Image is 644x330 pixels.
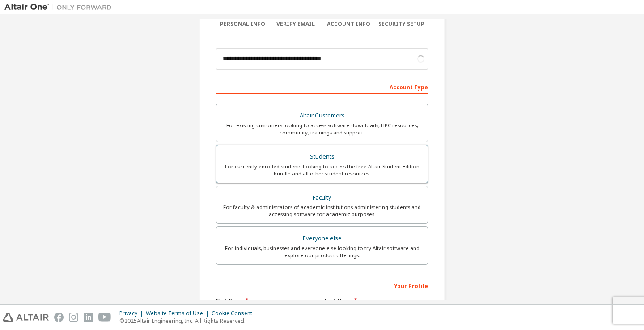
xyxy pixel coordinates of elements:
[119,310,146,317] div: Privacy
[216,278,428,292] div: Your Profile
[119,317,258,325] p: © 2025 Altair Engineering, Inc. All Rights Reserved.
[98,313,111,322] img: youtube.svg
[325,297,428,304] label: Last Name
[3,313,49,322] img: altair_logo.svg
[222,109,422,122] div: Altair Customers
[222,232,422,245] div: Everyone else
[222,163,422,177] div: For currently enrolled students looking to access the free Altair Student Edition bundle and all ...
[222,122,422,136] div: For existing customers looking to access software downloads, HPC resources, community, trainings ...
[54,313,64,322] img: facebook.svg
[216,21,269,28] div: Personal Info
[222,150,422,163] div: Students
[212,310,258,317] div: Cookie Consent
[222,192,422,204] div: Faculty
[222,245,422,259] div: For individuals, businesses and everyone else looking to try Altair software and explore our prod...
[69,313,78,322] img: instagram.svg
[84,313,93,322] img: linkedin.svg
[4,3,116,12] img: Altair One
[322,21,375,28] div: Account Info
[216,297,319,304] label: First Name
[146,310,212,317] div: Website Terms of Use
[375,21,428,28] div: Security Setup
[216,79,428,94] div: Account Type
[269,21,322,28] div: Verify Email
[222,204,422,218] div: For faculty & administrators of academic institutions administering students and accessing softwa...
